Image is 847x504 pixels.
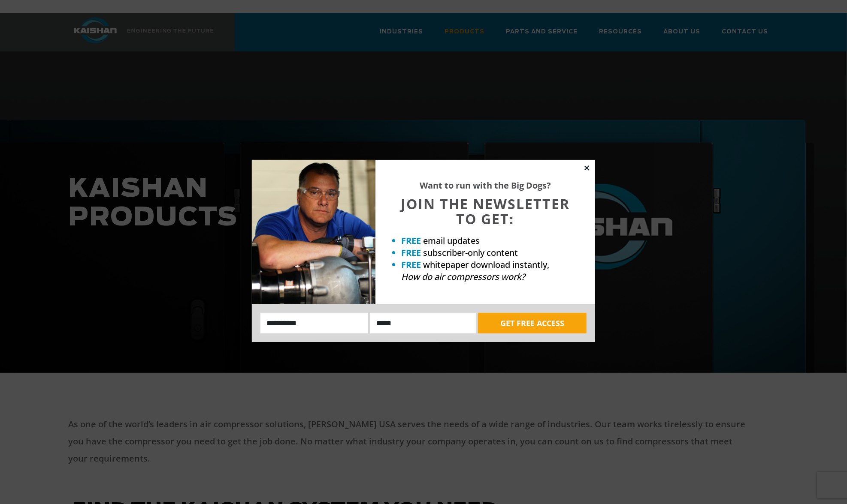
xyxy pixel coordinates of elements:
span: whitepaper download instantly, [423,259,549,270]
button: GET FREE ACCESS [478,313,587,333]
button: Close [583,164,591,172]
span: subscriber-only content [423,247,518,258]
strong: FREE [401,235,421,246]
strong: FREE [401,247,421,258]
strong: FREE [401,259,421,270]
input: Name: [260,313,368,333]
span: JOIN THE NEWSLETTER TO GET: [401,195,570,228]
span: email updates [423,235,480,246]
input: Email [370,313,476,333]
strong: Want to run with the Big Dogs? [420,180,551,191]
em: How do air compressors work? [401,271,525,282]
